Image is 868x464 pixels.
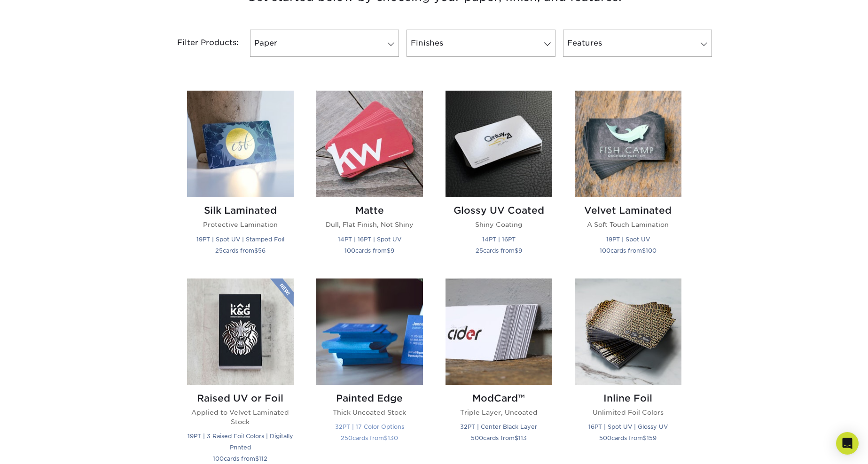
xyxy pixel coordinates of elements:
small: 32PT | Center Black Layer [460,423,537,430]
span: 25 [476,247,483,254]
a: Matte Business Cards Matte Dull, Flat Finish, Not Shiny 14PT | 16PT | Spot UV 100cards from$9 [316,91,423,267]
span: $ [515,434,518,441]
span: 100 [646,247,657,254]
small: cards from [213,455,267,462]
img: ModCard™ Business Cards [446,278,552,385]
small: cards from [599,434,657,441]
span: 100 [600,247,610,254]
span: 9 [518,247,522,254]
span: $ [387,247,391,254]
span: 500 [599,434,611,441]
span: $ [515,247,518,254]
div: Open Intercom Messenger [836,432,859,455]
small: 19PT | Spot UV [606,236,650,243]
small: 19PT | Spot UV | Stamped Foil [196,236,284,243]
span: 500 [471,434,483,441]
a: Features [563,30,712,57]
p: Dull, Flat Finish, Not Shiny [316,220,423,229]
h2: Inline Foil [575,393,681,404]
small: cards from [341,434,398,441]
h2: Glossy UV Coated [446,205,552,216]
img: Inline Foil Business Cards [575,278,681,385]
span: 130 [388,434,398,441]
small: cards from [344,247,394,254]
small: 16PT | Spot UV | Glossy UV [588,423,668,430]
span: $ [384,434,388,441]
h2: Velvet Laminated [575,205,681,216]
img: Glossy UV Coated Business Cards [446,91,552,197]
img: Velvet Laminated Business Cards [575,91,681,197]
span: 250 [341,434,352,441]
small: 19PT | 3 Raised Foil Colors | Digitally Printed [188,433,293,451]
span: 100 [213,455,224,462]
span: $ [643,434,647,441]
a: Silk Laminated Business Cards Silk Laminated Protective Lamination 19PT | Spot UV | Stamped Foil ... [187,91,294,267]
span: $ [642,247,646,254]
small: 14PT | 16PT [482,236,516,243]
p: Shiny Coating [446,220,552,229]
span: $ [254,247,258,254]
h2: Matte [316,205,423,216]
span: $ [255,455,259,462]
p: Triple Layer, Uncoated [446,408,552,417]
span: 56 [258,247,266,254]
span: 9 [391,247,394,254]
small: cards from [471,434,527,441]
iframe: Google Customer Reviews [2,435,80,461]
img: Painted Edge Business Cards [316,278,423,385]
a: Finishes [407,30,555,57]
small: cards from [476,247,522,254]
a: Paper [250,30,399,57]
span: 112 [259,455,267,462]
a: Glossy UV Coated Business Cards Glossy UV Coated Shiny Coating 14PT | 16PT 25cards from$9 [446,91,552,267]
h2: ModCard™ [446,393,552,404]
small: 14PT | 16PT | Spot UV [338,236,401,243]
img: Matte Business Cards [316,91,423,197]
img: New Product [270,278,294,307]
img: Silk Laminated Business Cards [187,91,294,197]
a: Velvet Laminated Business Cards Velvet Laminated A Soft Touch Lamination 19PT | Spot UV 100cards ... [575,91,681,267]
p: Applied to Velvet Laminated Stock [187,408,294,427]
p: Unlimited Foil Colors [575,408,681,417]
div: Filter Products: [152,30,246,57]
h2: Painted Edge [316,393,423,404]
small: cards from [215,247,266,254]
small: cards from [600,247,657,254]
img: Raised UV or Foil Business Cards [187,278,294,385]
h2: Raised UV or Foil [187,393,294,404]
span: 159 [647,434,657,441]
span: 113 [518,434,527,441]
p: Thick Uncoated Stock [316,408,423,417]
small: 32PT | 17 Color Options [335,423,404,430]
p: Protective Lamination [187,220,294,229]
p: A Soft Touch Lamination [575,220,681,229]
span: 25 [215,247,223,254]
h2: Silk Laminated [187,205,294,216]
span: 100 [344,247,355,254]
